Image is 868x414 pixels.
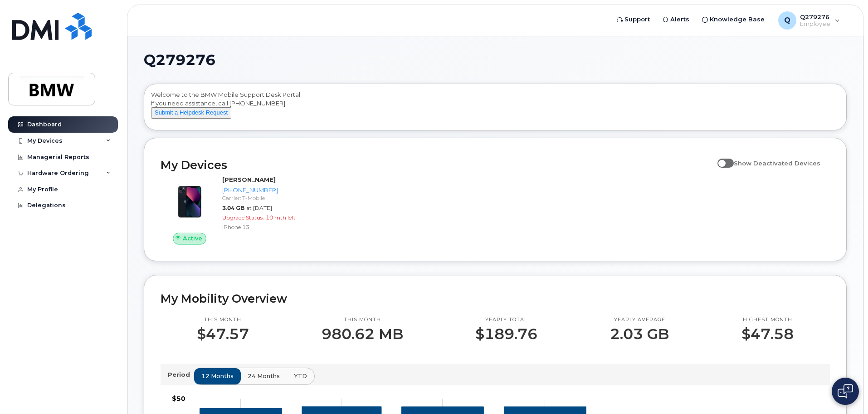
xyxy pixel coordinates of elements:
input: Show Deactivated Devices [717,155,725,162]
h2: My Devices [161,158,713,172]
div: iPhone 13 [222,223,316,231]
span: 3.04 GB [222,205,244,211]
img: image20231002-3703462-1ig824h.jpeg [168,180,211,224]
p: Highest month [741,316,794,324]
span: Active [183,234,202,243]
button: Submit a Helpdesk Request [151,107,231,119]
span: 24 months [248,372,280,380]
p: $47.57 [197,326,249,342]
p: This month [322,316,403,324]
span: Show Deactivated Devices [734,160,820,167]
a: Active[PERSON_NAME][PHONE_NUMBER]Carrier: T-Mobile3.04 GBat [DATE]Upgrade Status:10 mth leftiPhon... [161,175,320,244]
tspan: $50 [172,394,185,403]
p: 2.03 GB [610,326,669,342]
p: Yearly average [610,316,669,324]
p: This month [197,316,249,324]
div: [PHONE_NUMBER] [222,186,316,195]
span: 10 mth left [266,214,296,221]
span: Upgrade Status: [222,214,264,221]
div: Carrier: T-Mobile [222,194,316,202]
p: $47.58 [741,326,794,342]
h2: My Mobility Overview [161,292,830,305]
span: YTD [294,372,307,380]
a: Submit a Helpdesk Request [151,109,231,116]
img: Open chat [838,384,853,399]
p: 980.62 MB [322,326,403,342]
p: $189.76 [475,326,537,342]
span: Q279276 [144,53,215,67]
p: Period [168,370,194,379]
p: Yearly total [475,316,537,324]
span: at [DATE] [246,205,272,211]
strong: [PERSON_NAME] [222,176,276,183]
div: Welcome to the BMW Mobile Support Desk Portal If you need assistance, call [PHONE_NUMBER]. [151,90,839,127]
